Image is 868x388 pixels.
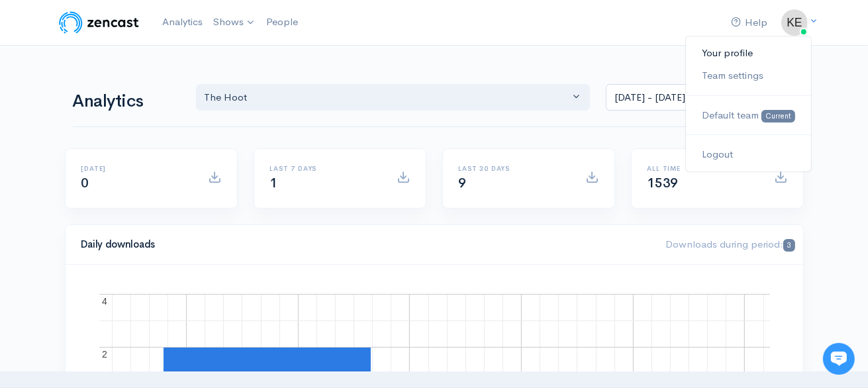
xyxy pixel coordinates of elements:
[20,64,245,85] h1: Hi 👋
[73,92,180,111] h1: Analytics
[648,175,678,191] span: 1539
[196,84,591,111] button: The Hoot
[81,239,650,250] h4: Daily downloads
[21,175,244,202] button: New conversation
[761,110,795,122] span: Current
[781,9,808,36] img: ...
[208,8,261,37] a: Shows
[102,349,107,360] text: 2
[648,165,758,172] h6: All time
[823,343,855,375] iframe: gist-messenger-bubble-iframe
[261,8,303,36] a: People
[38,249,236,275] input: Search articles
[665,238,795,250] span: Downloads during period:
[18,227,247,243] p: Find an answer quickly
[270,165,381,172] h6: Last 7 days
[726,9,773,37] a: Help
[686,104,810,127] a: Default team Current
[270,175,278,191] span: 1
[686,143,810,166] a: Logout
[81,165,192,172] h6: [DATE]
[102,296,107,307] text: 4
[157,8,208,36] a: Analytics
[205,90,570,105] div: The Hoot
[702,109,759,121] span: Default team
[85,183,159,194] span: New conversation
[459,165,569,172] h6: Last 30 days
[81,175,89,191] span: 0
[606,84,769,111] input: analytics date range selector
[20,88,245,152] h2: Just let us know if you need anything and we'll be happy to help! 🙂
[57,9,141,36] img: ZenCast Logo
[686,64,810,87] a: Team settings
[459,175,467,191] span: 9
[686,42,810,65] a: Your profile
[783,239,795,252] span: 3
